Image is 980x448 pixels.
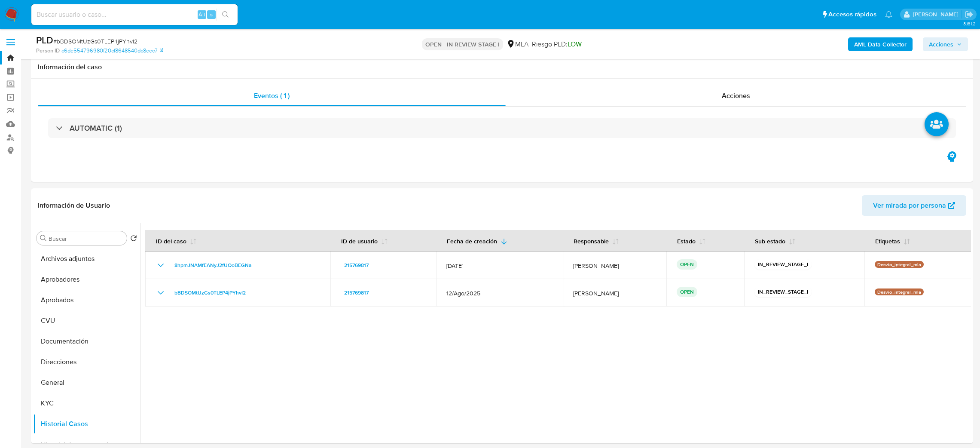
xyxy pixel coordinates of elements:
[48,118,956,138] div: AUTOMATIC (1)
[873,195,946,216] span: Ver mirada por persona
[31,9,238,20] input: Buscar usuario o caso...
[929,37,953,51] span: Acciones
[507,40,528,49] div: MLA
[848,37,913,51] button: AML Data Collector
[33,249,140,269] button: Archivos adjuntos
[422,38,503,50] p: OPEN - IN REVIEW STAGE I
[130,235,137,244] button: Volver al orden por defecto
[854,37,907,51] b: AML Data Collector
[885,11,892,18] a: Notificaciones
[38,201,110,210] h1: Información de Usuario
[49,235,123,242] input: Buscar
[61,47,163,55] a: c6de554796980f20cf8648540dc8eec7
[33,393,140,414] button: KYC
[965,10,974,19] a: Salir
[210,10,213,18] span: s
[828,10,876,19] span: Accesos rápidos
[722,91,750,101] span: Acciones
[53,37,137,46] span: # bBDSOMtUzGs0TLEP4jPYhvI2
[33,372,140,393] button: General
[33,290,140,310] button: Aprobados
[33,331,140,352] button: Documentación
[40,235,47,242] button: Buscar
[38,63,966,71] h1: Información del caso
[33,269,140,290] button: Aprobadores
[70,123,122,133] h3: AUTOMATIC (1)
[862,195,966,216] button: Ver mirada por persona
[923,37,968,51] button: Acciones
[254,91,290,101] span: Eventos ( 1 )
[36,33,53,47] b: PLD
[36,47,60,55] b: Person ID
[33,414,140,434] button: Historial Casos
[532,40,582,49] span: Riesgo PLD:
[198,10,205,18] span: Alt
[568,39,582,49] span: LOW
[913,10,962,18] p: abril.medzovich@mercadolibre.com
[217,9,234,21] button: search-icon
[33,310,140,331] button: CVU
[33,352,140,372] button: Direcciones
